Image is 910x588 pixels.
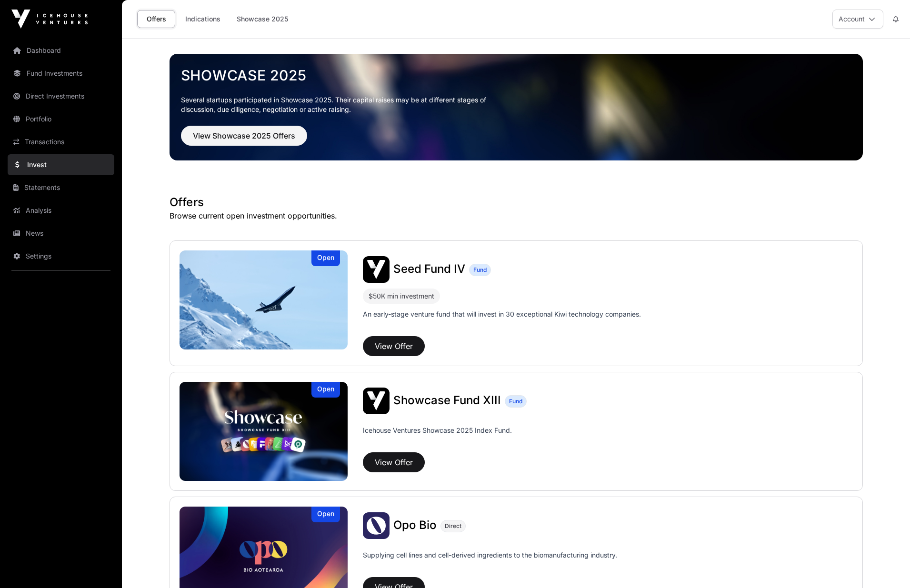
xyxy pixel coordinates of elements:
div: $50K min investment [369,290,434,302]
span: Showcase Fund XIII [393,393,501,407]
a: Offers [137,10,175,28]
button: View Offer [363,452,425,472]
a: Transactions [8,131,114,152]
div: Open [311,250,340,266]
p: Icehouse Ventures Showcase 2025 Index Fund. [363,426,512,435]
a: Indications [179,10,227,28]
span: Opo Bio [393,518,437,532]
img: Showcase Fund XIII [180,382,348,481]
button: View Showcase 2025 Offers [181,126,307,146]
span: Fund [509,398,522,405]
span: Fund [473,266,487,274]
a: Seed Fund IVOpen [180,250,348,349]
span: Direct [445,522,461,530]
img: Seed Fund IV [180,250,348,349]
p: Browse current open investment opportunities. [170,210,863,221]
a: Dashboard [8,40,114,61]
img: Icehouse Ventures Logo [11,10,88,29]
a: Analysis [8,200,114,221]
button: View Offer [363,336,425,356]
a: News [8,223,114,244]
a: View Showcase 2025 Offers [181,135,307,145]
a: Seed Fund IV [393,263,465,276]
img: Showcase 2025 [170,54,863,160]
button: Account [832,10,883,29]
p: An early-stage venture fund that will invest in 30 exceptional Kiwi technology companies. [363,309,641,319]
img: Seed Fund IV [363,256,390,283]
img: Showcase Fund XIII [363,388,390,414]
a: Invest [8,154,114,175]
a: Showcase Fund XIIIOpen [180,382,348,481]
span: View Showcase 2025 Offers [193,130,295,141]
p: Supplying cell lines and cell-derived ingredients to the biomanufacturing industry. [363,550,617,560]
a: Showcase 2025 [230,10,294,28]
a: Direct Investments [8,86,114,107]
a: Portfolio [8,109,114,130]
a: Statements [8,177,114,198]
div: Open [311,382,340,398]
span: Seed Fund IV [393,262,465,276]
a: Settings [8,246,114,267]
a: Opo Bio [393,519,437,532]
a: Showcase Fund XIII [393,395,501,407]
a: Showcase 2025 [181,67,851,84]
p: Several startups participated in Showcase 2025. Their capital raises may be at different stages o... [181,95,501,114]
a: Fund Investments [8,63,114,84]
div: $50K min investment [363,289,440,304]
div: Open [311,507,340,522]
img: Opo Bio [363,512,390,539]
h1: Offers [170,195,863,210]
